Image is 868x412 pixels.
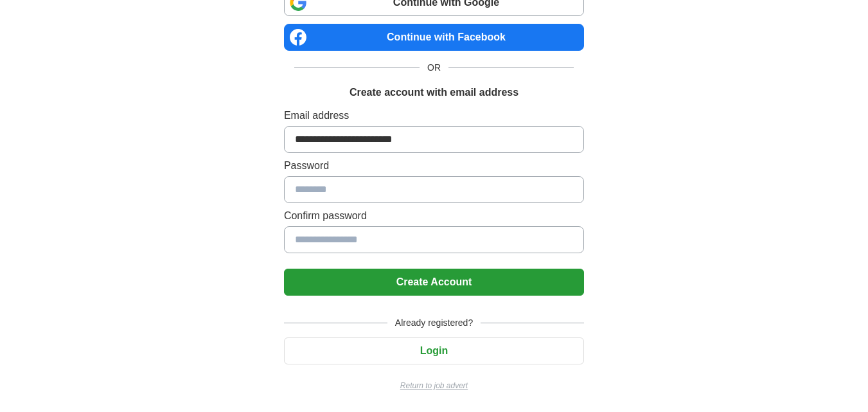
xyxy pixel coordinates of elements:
label: Confirm password [284,208,584,224]
label: Email address [284,108,584,123]
label: Password [284,158,584,174]
h1: Create account with email address [350,85,518,100]
span: Already registered? [387,316,481,330]
a: Return to job advert [284,380,584,391]
a: Login [284,345,584,356]
button: Create Account [284,269,584,296]
a: Continue with Facebook [284,24,584,51]
button: Login [284,337,584,364]
span: OR [420,61,448,75]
